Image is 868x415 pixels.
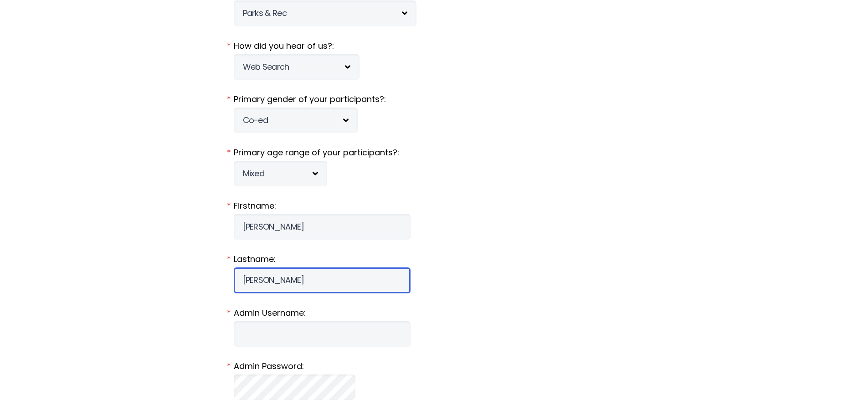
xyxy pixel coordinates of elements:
label: Primary age range of your participants?: [234,147,635,159]
label: Admin Username: [234,307,635,319]
label: Admin Password: [234,360,635,372]
label: Primary gender of your participants?: [234,93,635,105]
label: Lastname: [234,253,635,265]
label: How did you hear of us?: [234,40,635,52]
label: Firstname: [234,200,635,212]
